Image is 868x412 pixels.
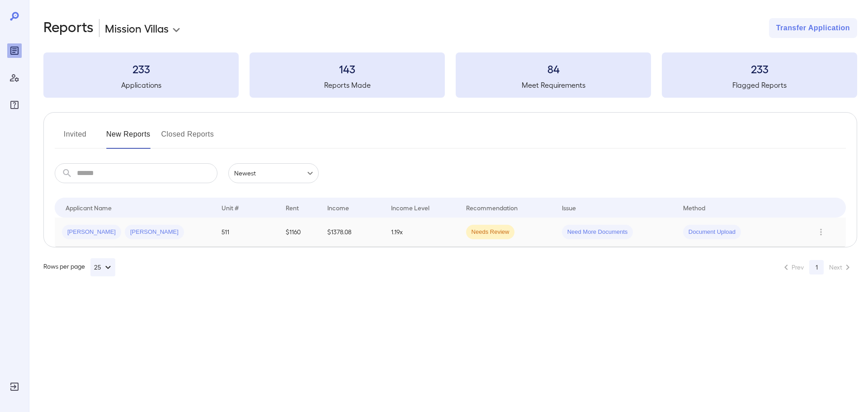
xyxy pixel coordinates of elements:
span: Needs Review [466,228,515,237]
p: Mission Villas [105,21,169,35]
div: FAQ [7,98,22,112]
h3: 233 [662,62,857,76]
h5: Flagged Reports [662,80,857,90]
div: Reports [7,43,22,58]
span: [PERSON_NAME] [62,228,121,237]
div: Recommendation [466,202,518,213]
div: Rows per page [43,258,115,276]
div: Manage Users [7,71,22,85]
div: Rent [286,202,300,213]
span: Need More Documents [562,228,633,237]
button: New Reports [106,127,151,149]
button: Row Actions [814,225,828,239]
button: 25 [90,258,115,276]
h5: Reports Made [250,80,445,90]
nav: pagination navigation [777,260,857,275]
td: $1378.08 [320,218,384,247]
button: page 1 [809,260,824,275]
h3: 233 [43,62,239,76]
span: [PERSON_NAME] [125,228,184,237]
div: Unit # [222,202,239,213]
div: Issue [562,202,576,213]
h5: Meet Requirements [456,80,651,90]
h2: Reports [43,18,94,38]
div: Income [327,202,349,213]
td: 511 [214,218,278,247]
td: 1.19x [384,218,458,247]
div: Applicant Name [66,202,112,213]
td: $1160 [278,218,320,247]
h3: 84 [456,62,651,76]
span: Document Upload [683,228,741,237]
div: Income Level [391,202,429,213]
div: Log Out [7,379,22,394]
button: Transfer Application [769,18,857,38]
div: Method [683,202,705,213]
summary: 233Applications143Reports Made84Meet Requirements233Flagged Reports [43,52,857,98]
button: Invited [55,127,95,149]
button: Closed Reports [161,127,214,149]
h3: 143 [250,62,445,76]
h5: Applications [43,80,239,90]
div: Newest [228,163,319,183]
